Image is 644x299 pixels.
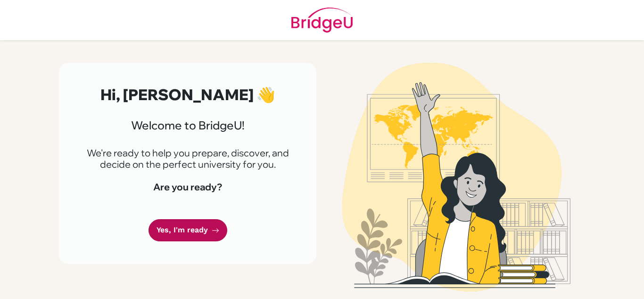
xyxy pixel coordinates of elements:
[82,119,294,132] h3: Welcome to BridgeU!
[82,147,294,170] p: We're ready to help you prepare, discover, and decide on the perfect university for you.
[82,181,294,193] h4: Are you ready?
[149,219,227,241] a: Yes, I'm ready
[82,85,294,103] h2: Hi, [PERSON_NAME] 👋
